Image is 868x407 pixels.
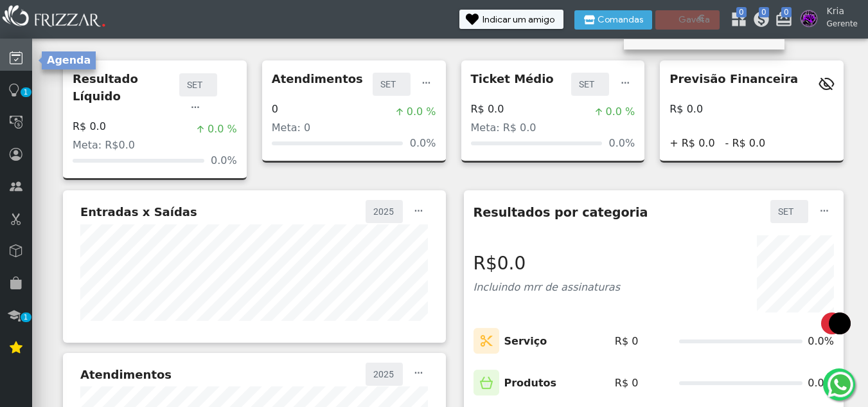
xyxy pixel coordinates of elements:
[474,205,648,220] h5: Resultados por categoria
[372,366,396,382] label: 2025
[474,281,621,293] span: Incluindo mrr de assinaturas
[825,369,856,400] img: whatsapp.png
[797,7,862,30] a: Kria Gerente
[609,136,635,151] span: 0.0%
[73,70,179,105] p: Resultado Líquido
[21,312,31,322] span: 1
[730,10,743,33] a: 0
[574,10,652,30] button: Comandas
[407,104,436,120] span: 0.0 %
[379,77,404,92] label: SET
[615,334,639,349] span: R$ 0
[815,200,834,222] button: ui-button
[211,153,237,168] span: 0.0%
[272,70,363,87] p: Atendimentos
[736,7,747,17] span: 0
[471,70,554,87] p: Ticket Médio
[474,328,499,354] img: Icone de Serviços
[578,77,603,92] label: SET
[73,139,135,151] span: Meta: R$0.0
[781,7,792,17] span: 0
[409,363,429,385] button: ui-button
[775,10,788,33] a: 0
[80,368,172,382] h5: Atendimentos
[759,7,769,17] span: 0
[827,5,858,18] span: Kria
[80,205,197,219] h5: Entradas x Saídas
[409,200,429,222] button: ui-button
[616,73,635,95] button: ui-button
[372,204,396,219] label: 2025
[272,122,310,134] span: Meta: 0
[474,370,499,396] img: Icone de Produtos
[669,103,703,115] h4: R$ 0.0
[725,136,766,151] span: - R$ 0.0
[471,122,536,134] span: Meta: R$ 0.0
[186,96,205,119] button: ui-button
[777,204,802,219] label: SET
[752,10,765,33] a: 0
[410,136,436,151] span: 0.0%
[42,51,96,69] div: Agenda
[606,104,635,120] span: 0.0 %
[804,291,868,356] img: loading3.gif
[471,103,504,115] h4: R$ 0.0
[669,136,714,151] span: + R$ 0.0
[73,120,106,132] h4: R$ 0.0
[615,375,639,391] span: R$ 0
[208,122,237,137] span: 0.0 %
[186,77,211,93] label: SET
[417,73,436,95] button: ui-button
[598,15,643,24] span: Comandas
[808,375,834,391] span: 0.0%
[483,15,554,24] span: Indicar um amigo
[474,253,621,275] h3: R$0.0
[272,103,278,115] h4: 0
[504,334,547,349] p: Serviço
[21,87,31,97] span: 1
[459,10,563,29] button: Indicar um amigo
[669,70,798,87] p: Previsão Financeira
[827,18,858,30] span: Gerente
[504,375,557,391] p: Produtos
